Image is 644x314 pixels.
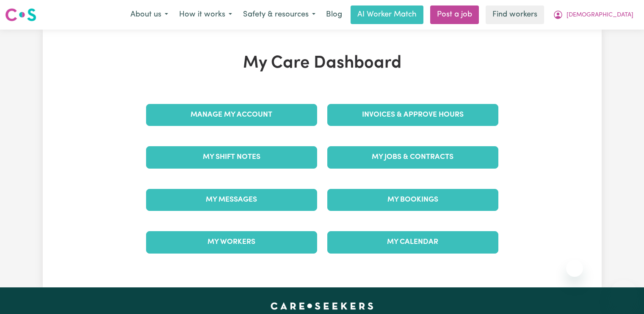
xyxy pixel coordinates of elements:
[351,5,423,24] a: AI Worker Match
[486,5,544,24] a: Find workers
[547,6,639,24] button: My Account
[566,260,583,277] iframe: Close message
[430,5,479,24] a: Post a job
[125,6,174,24] button: About us
[5,7,36,22] img: Careseekers logo
[321,5,347,24] a: Blog
[146,231,317,253] a: My Workers
[146,146,317,168] a: My Shift Notes
[327,104,498,126] a: Invoices & Approve Hours
[610,280,637,307] iframe: Button to launch messaging window
[327,231,498,253] a: My Calendar
[567,11,633,20] span: [DEMOGRAPHIC_DATA]
[327,189,498,211] a: My Bookings
[146,189,317,211] a: My Messages
[238,6,321,24] button: Safety & resources
[174,6,238,24] button: How it works
[271,303,373,309] a: Careseekers home page
[327,146,498,168] a: My Jobs & Contracts
[146,104,317,126] a: Manage My Account
[5,5,36,25] a: Careseekers logo
[141,53,503,74] h1: My Care Dashboard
